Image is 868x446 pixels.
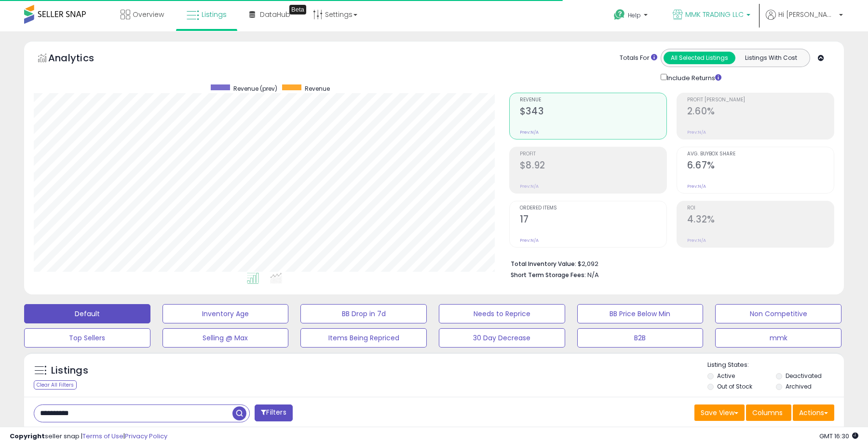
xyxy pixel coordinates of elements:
span: MMK TRADING LLC [685,10,744,19]
span: Ordered Items [520,206,666,211]
button: Items Being Repriced [300,328,427,348]
h2: 17 [520,214,666,227]
a: Terms of Use [82,432,123,441]
button: mmk [715,328,841,348]
button: All Selected Listings [664,52,735,64]
span: Hi [PERSON_NAME] [778,10,836,19]
button: Default [24,304,150,323]
div: Totals For [620,54,657,63]
small: Prev: N/A [687,129,706,135]
button: Non Competitive [715,304,841,323]
button: 30 Day Decrease [439,328,565,348]
h2: 2.60% [687,106,834,119]
p: Listing States: [707,361,843,370]
small: Prev: N/A [687,237,706,243]
small: Prev: N/A [520,237,539,243]
label: Out of Stock [717,382,752,390]
button: Save View [694,404,745,421]
label: Deactivated [786,372,822,380]
a: Hi [PERSON_NAME] [766,10,843,31]
button: BB Price Below Min [577,304,704,323]
a: Help [606,1,657,31]
span: Listings [202,10,227,19]
span: Revenue [520,98,666,103]
span: Profit [PERSON_NAME] [687,98,834,103]
button: Listings With Cost [735,52,807,64]
h2: 4.32% [687,214,834,227]
span: Revenue [305,84,330,93]
h5: Listings [51,364,88,377]
button: Inventory Age [163,304,289,323]
button: Needs to Reprice [439,304,565,323]
div: seller snap | | [10,432,167,441]
div: Clear All Filters [34,380,77,390]
span: Profit [520,152,666,157]
span: Columns [752,408,783,418]
button: Top Sellers [24,328,150,348]
a: Privacy Policy [125,432,167,441]
strong: Copyright [10,432,45,441]
span: Overview [133,10,164,19]
button: Filters [255,404,292,421]
li: $2,092 [511,257,827,269]
small: Prev: N/A [687,183,706,189]
label: Active [717,372,735,380]
button: B2B [577,328,704,348]
label: Archived [786,382,812,390]
h2: $343 [520,106,666,119]
span: Revenue (prev) [233,84,277,93]
span: N/A [587,270,599,279]
span: 2025-09-14 16:30 GMT [819,432,858,441]
button: Columns [746,404,791,421]
span: ROI [687,206,834,211]
b: Short Term Storage Fees: [511,271,586,279]
h2: $8.92 [520,160,666,173]
h5: Analytics [48,51,113,67]
small: Prev: N/A [520,183,539,189]
button: Selling @ Max [163,328,289,348]
div: Include Returns [653,72,733,83]
h2: 6.67% [687,160,834,173]
div: Tooltip anchor [289,5,306,14]
span: Avg. Buybox Share [687,152,834,157]
small: Prev: N/A [520,129,539,135]
b: Total Inventory Value: [511,260,576,268]
span: DataHub [260,10,290,19]
button: BB Drop in 7d [300,304,427,323]
i: Get Help [613,9,625,21]
button: Actions [793,404,834,421]
span: Help [628,11,641,19]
